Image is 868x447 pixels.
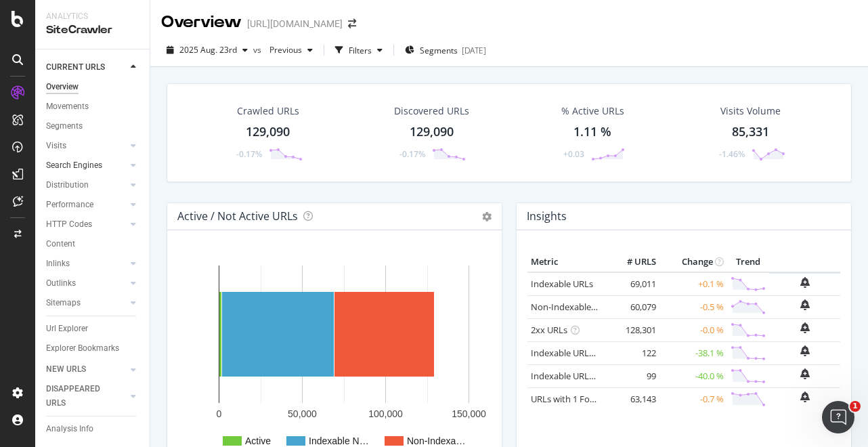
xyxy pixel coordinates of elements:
a: Performance [46,198,127,212]
div: Distribution [46,178,89,192]
td: +0.1 % [659,272,727,296]
div: Filters [349,45,372,56]
div: Sitemaps [46,296,81,310]
a: Url Explorer [46,322,140,336]
a: Analysis Info [46,422,140,436]
td: -0.5 % [659,295,727,318]
a: DISAPPEARED URLS [46,382,127,410]
h4: Insights [527,207,567,226]
td: 60,079 [605,295,659,318]
div: arrow-right-arrow-left [348,19,356,28]
td: -0.0 % [659,318,727,341]
a: Indexable URLs [531,278,593,290]
div: Explorer Bookmarks [46,341,119,356]
div: Overview [46,80,79,94]
div: 1.11 % [573,123,611,141]
div: SiteCrawler [46,22,139,38]
text: Indexable N… [309,435,369,446]
th: Change [659,252,727,272]
div: Segments [46,119,83,133]
div: Analytics [46,11,139,22]
div: -0.17% [236,148,262,160]
div: Visits Volume [720,104,781,118]
div: -0.17% [399,148,425,160]
a: NEW URLS [46,362,127,377]
div: [URL][DOMAIN_NAME] [247,17,343,30]
th: Trend [727,252,769,272]
div: bell-plus [800,345,810,356]
a: Inlinks [46,257,127,271]
h4: Active / Not Active URLs [177,207,298,226]
div: Movements [46,100,89,114]
div: Overview [161,11,242,34]
div: Content [46,237,75,251]
text: 150,000 [452,408,486,419]
button: Previous [264,39,318,61]
a: Non-Indexable URLs [531,301,613,313]
td: 63,143 [605,387,659,410]
th: # URLS [605,252,659,272]
iframe: Intercom live chat [822,401,854,433]
div: DISAPPEARED URLS [46,382,114,410]
text: Active [245,435,271,446]
a: Visits [46,139,127,153]
text: 50,000 [288,408,317,419]
a: Indexable URLs with Bad Description [531,370,678,382]
td: -38.1 % [659,341,727,364]
button: Segments[DATE] [399,39,492,61]
td: 128,301 [605,318,659,341]
a: Movements [46,100,140,114]
td: -0.7 % [659,387,727,410]
a: Content [46,237,140,251]
a: 2xx URLs [531,324,567,336]
div: bell-plus [800,277,810,288]
span: vs [253,44,264,56]
span: Segments [420,45,458,56]
td: 69,011 [605,272,659,296]
a: Sitemaps [46,296,127,310]
div: bell-plus [800,391,810,402]
i: Options [482,212,492,221]
div: +0.03 [563,148,584,160]
div: Visits [46,139,66,153]
div: Search Engines [46,158,102,173]
div: [DATE] [462,45,486,56]
div: Performance [46,198,93,212]
div: Crawled URLs [237,104,299,118]
a: Overview [46,80,140,94]
span: 2025 Aug. 23rd [179,44,237,56]
div: Url Explorer [46,322,88,336]
div: 129,090 [246,123,290,141]
span: 1 [850,401,861,412]
span: Previous [264,44,302,56]
button: Filters [330,39,388,61]
td: 99 [605,364,659,387]
div: % Active URLs [561,104,624,118]
div: Analysis Info [46,422,93,436]
div: bell-plus [800,322,810,333]
a: Indexable URLs with Bad H1 [531,347,644,359]
text: 0 [217,408,222,419]
a: URLs with 1 Follow Inlink [531,393,630,405]
div: NEW URLS [46,362,86,377]
div: bell-plus [800,299,810,310]
a: Search Engines [46,158,127,173]
div: 85,331 [732,123,769,141]
div: bell-plus [800,368,810,379]
div: HTTP Codes [46,217,92,232]
a: Segments [46,119,140,133]
td: -40.0 % [659,364,727,387]
a: CURRENT URLS [46,60,127,74]
a: Distribution [46,178,127,192]
div: Inlinks [46,257,70,271]
a: Explorer Bookmarks [46,341,140,356]
div: -1.46% [719,148,745,160]
div: CURRENT URLS [46,60,105,74]
a: Outlinks [46,276,127,291]
div: Outlinks [46,276,76,291]
td: 122 [605,341,659,364]
th: Metric [527,252,605,272]
a: HTTP Codes [46,217,127,232]
div: Discovered URLs [394,104,469,118]
text: 100,000 [368,408,403,419]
